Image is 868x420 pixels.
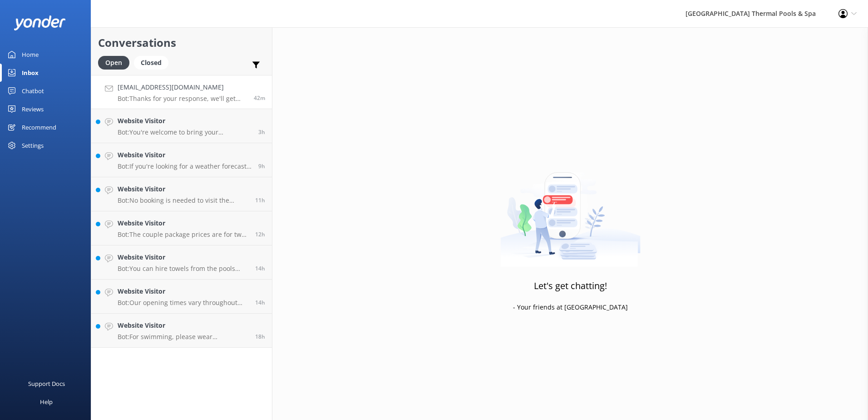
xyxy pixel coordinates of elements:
[118,299,248,307] p: Bot: Our opening times vary throughout the year. You can find our current hours at the top of thi...
[118,82,247,92] h4: [EMAIL_ADDRESS][DOMAIN_NAME]
[22,136,44,155] div: Settings
[513,302,628,312] p: - Your friends at [GEOGRAPHIC_DATA]
[118,128,252,136] p: Bot: You're welcome to bring your pram/buggy into the thermal pools complex. Please note that it ...
[118,265,248,273] p: Bot: You can hire towels from the pools reception for $8.00. They're not included in the price fo...
[134,57,173,67] a: Closed
[258,162,265,170] span: Sep 29 2025 12:21am (UTC +13:00) Pacific/Auckland
[22,100,44,118] div: Reviews
[118,286,248,296] h4: Website Visitor
[118,162,252,170] p: Bot: If you're looking for a weather forecast, we recommend visiting [URL][DOMAIN_NAME].
[118,95,247,103] p: Bot: Thanks for your response, we'll get back to you as soon as we can during opening hours.
[255,299,265,306] span: Sep 28 2025 07:24pm (UTC +13:00) Pacific/Auckland
[500,153,641,267] img: artwork of a man stealing a conversation from at giant smartphone
[14,15,66,30] img: yonder-white-logo.png
[98,56,129,70] div: Open
[258,128,265,136] span: Sep 29 2025 06:04am (UTC +13:00) Pacific/Auckland
[255,230,265,238] span: Sep 28 2025 08:35pm (UTC +13:00) Pacific/Auckland
[534,279,607,293] h3: Let's get chatting!
[91,211,272,245] a: Website VisitorBot:The couple package prices are for two people. For example, the Couple's Haven ...
[22,45,39,64] div: Home
[255,333,265,340] span: Sep 28 2025 03:05pm (UTC +13:00) Pacific/Auckland
[118,196,248,205] p: Bot: No booking is needed to visit the thermal pools. You can purchase tickets at reception or on...
[118,218,248,228] h4: Website Visitor
[40,393,53,411] div: Help
[91,245,272,280] a: Website VisitorBot:You can hire towels from the pools reception for $8.00. They're not included i...
[118,184,248,194] h4: Website Visitor
[118,116,252,126] h4: Website Visitor
[22,82,44,100] div: Chatbot
[98,57,134,67] a: Open
[118,230,248,239] p: Bot: The couple package prices are for two people. For example, the Couple's Haven (90 minutes) i...
[118,252,248,262] h4: Website Visitor
[118,150,252,160] h4: Website Visitor
[255,196,265,204] span: Sep 28 2025 10:09pm (UTC +13:00) Pacific/Auckland
[118,320,248,330] h4: Website Visitor
[91,143,272,177] a: Website VisitorBot:If you're looking for a weather forecast, we recommend visiting [URL][DOMAIN_N...
[254,94,265,102] span: Sep 29 2025 08:51am (UTC +13:00) Pacific/Auckland
[98,34,265,51] h2: Conversations
[91,280,272,314] a: Website VisitorBot:Our opening times vary throughout the year. You can find our current hours at ...
[28,375,65,393] div: Support Docs
[91,177,272,211] a: Website VisitorBot:No booking is needed to visit the thermal pools. You can purchase tickets at r...
[91,75,272,109] a: [EMAIL_ADDRESS][DOMAIN_NAME]Bot:Thanks for your response, we'll get back to you as soon as we can...
[22,64,39,82] div: Inbox
[118,333,248,341] p: Bot: For swimming, please wear respectable clothing, as it's a family environment. Avoid wearing ...
[134,56,168,70] div: Closed
[22,118,56,136] div: Recommend
[91,314,272,348] a: Website VisitorBot:For swimming, please wear respectable clothing, as it's a family environment. ...
[91,109,272,143] a: Website VisitorBot:You're welcome to bring your pram/buggy into the thermal pools complex. Please...
[255,265,265,272] span: Sep 28 2025 07:28pm (UTC +13:00) Pacific/Auckland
